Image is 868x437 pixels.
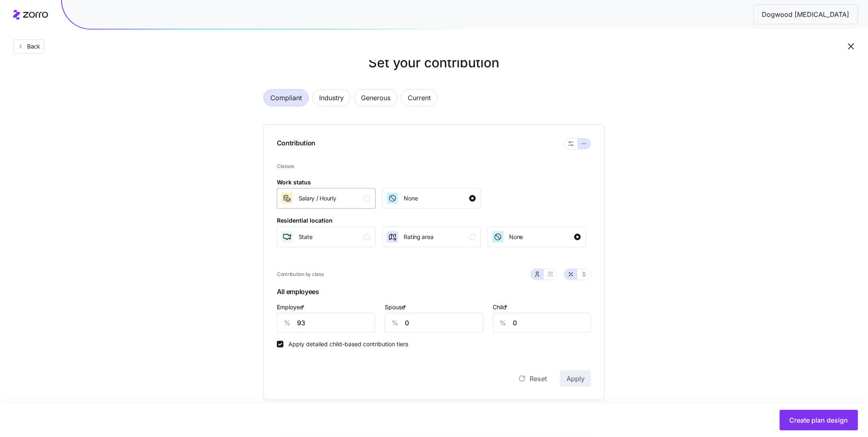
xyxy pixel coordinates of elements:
[231,53,637,73] h1: Set your contribution
[277,313,297,332] div: %
[277,285,591,302] span: All employees
[509,233,523,241] span: None
[270,90,302,106] span: Compliant
[404,233,434,241] span: Rating area
[13,39,44,53] button: Back
[263,89,309,106] button: Compliant
[299,233,313,241] span: State
[401,89,438,106] button: Current
[319,90,344,106] span: Industry
[408,90,431,106] span: Current
[277,138,315,149] span: Contribution
[312,89,351,106] button: Industry
[299,194,336,202] span: Salary / Hourly
[790,415,848,425] span: Create plan design
[361,90,391,106] span: Generous
[277,303,306,312] label: Employee
[354,89,397,106] button: Generous
[780,410,858,430] button: Create plan design
[566,374,585,384] span: Apply
[277,163,591,170] span: Classes
[277,271,324,278] span: Contribution by class
[404,194,418,202] span: None
[512,370,553,387] button: Reset
[277,216,333,225] div: Residential location
[283,341,408,347] label: Apply detailed child-based contribution tiers
[756,9,856,20] span: Dogwood [MEDICAL_DATA]
[560,370,591,387] button: Apply
[277,178,311,187] div: Work status
[385,303,408,312] label: Spouse
[385,313,405,332] div: %
[24,42,40,51] span: Back
[530,374,547,384] span: Reset
[493,303,509,312] label: Child
[493,313,513,332] div: %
